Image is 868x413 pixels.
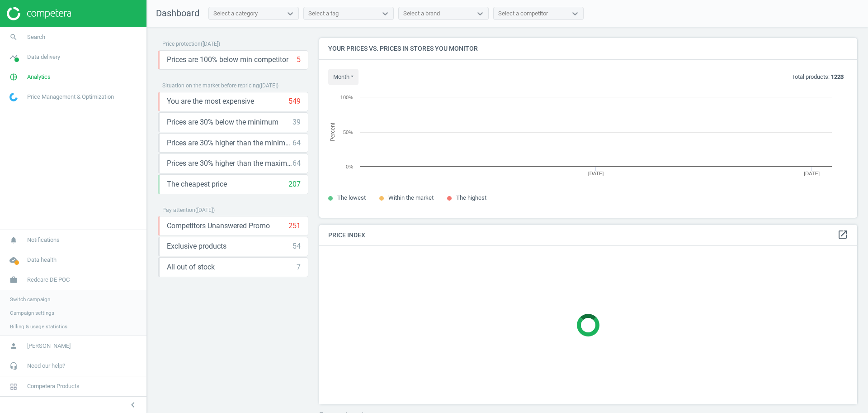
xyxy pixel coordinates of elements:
[27,342,71,350] span: [PERSON_NAME]
[27,93,114,101] span: Price Management & Optimization
[343,130,353,135] text: 50%
[5,68,22,86] i: pie_chart_outlined
[27,236,60,244] span: Notifications
[167,262,215,272] span: All out of stock
[167,179,227,189] span: The cheapest price
[27,362,65,370] span: Need our help?
[319,38,857,59] h4: Your prices vs. prices in stores you monitor
[10,323,67,330] span: Billing & usage statistics
[288,96,301,106] div: 549
[10,296,50,303] span: Switch campaign
[5,357,22,375] i: headset_mic
[5,231,22,249] i: notifications
[288,179,301,189] div: 207
[5,337,22,355] i: person
[162,207,195,213] span: Pay attention
[167,138,292,148] span: Prices are 30% higher than the minimum
[831,73,844,80] b: 1223
[498,10,548,18] div: Select a competitor
[288,221,301,231] div: 251
[292,241,301,251] div: 54
[340,95,353,100] text: 100%
[167,241,226,251] span: Exclusive products
[167,55,288,65] span: Prices are 100% below min competitor
[5,48,22,66] i: timeline
[5,251,22,269] i: cloud_done
[292,158,301,168] div: 64
[337,194,366,201] span: The lowest
[27,73,51,81] span: Analytics
[162,82,259,89] span: Situation on the market before repricing
[27,53,60,61] span: Data delivery
[27,256,57,264] span: Data health
[162,41,201,47] span: Price protection
[167,221,270,231] span: Competitors Unanswered Promo
[297,262,301,272] div: 7
[127,399,138,410] i: chevron_left
[837,229,848,241] a: open_in_new
[403,10,440,18] div: Select a brand
[804,171,820,176] tspan: [DATE]
[319,225,857,246] h4: Price Index
[167,117,278,127] span: Prices are 30% below the minimum
[328,69,359,85] button: month
[27,382,80,390] span: Competera Products
[259,82,278,89] span: ( [DATE] )
[308,10,339,18] div: Select a tag
[330,122,336,141] tspan: Percent
[5,29,22,46] i: search
[456,194,486,201] span: The highest
[346,164,353,169] text: 0%
[201,41,220,47] span: ( [DATE] )
[9,93,18,101] img: wGWNvw8QSZomAAAAABJRU5ErkJggg==
[292,138,301,148] div: 64
[195,207,215,213] span: ( [DATE] )
[5,271,22,288] i: work
[156,8,199,19] span: Dashboard
[297,55,301,65] div: 5
[213,10,258,18] div: Select a category
[7,7,71,20] img: ajHJNr6hYgQAAAAASUVORK5CYII=
[792,73,844,81] p: Total products:
[122,399,144,411] button: chevron_left
[588,171,604,176] tspan: [DATE]
[27,33,45,41] span: Search
[837,229,848,240] i: open_in_new
[292,117,301,127] div: 39
[10,309,54,317] span: Campaign settings
[27,276,70,284] span: Redcare DE POC
[167,96,254,106] span: You are the most expensive
[388,194,434,201] span: Within the market
[167,158,292,168] span: Prices are 30% higher than the maximal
